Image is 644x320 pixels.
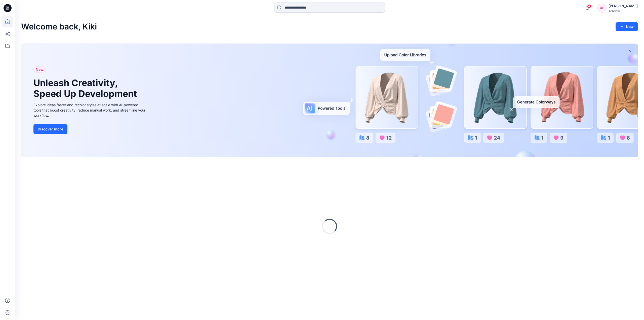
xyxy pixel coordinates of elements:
span: 4 [587,4,591,8]
button: Discover more [33,124,67,134]
a: Discover more [33,124,147,134]
button: New [616,22,638,31]
div: Explore ideas faster and recolor styles at scale with AI-powered tools that boost creativity, red... [33,102,147,118]
div: [PERSON_NAME] [609,3,638,9]
h1: Unleash Creativity, Speed Up Development [33,78,139,99]
span: New [36,66,44,73]
h2: Welcome back, Kiki [21,22,97,31]
div: KL [597,4,607,13]
div: Tendam [609,9,638,13]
